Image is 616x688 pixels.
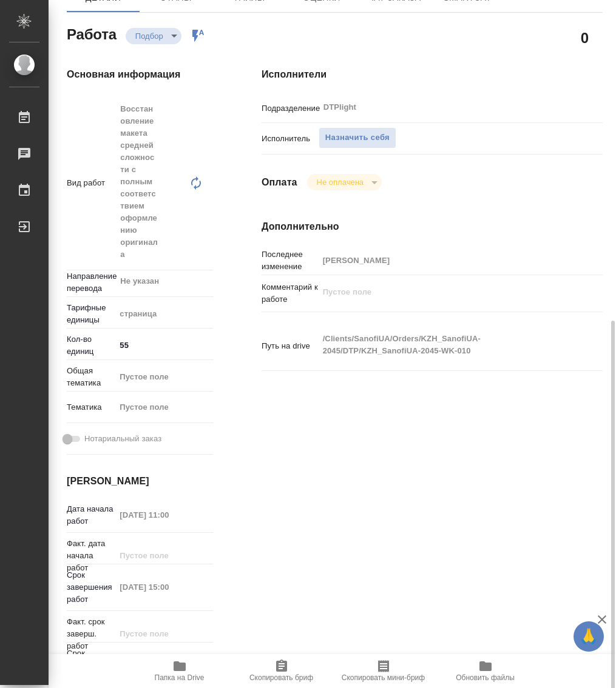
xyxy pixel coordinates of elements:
[319,127,396,149] button: Назначить себя
[67,177,115,189] p: Вид работ
[120,401,211,413] div: Пустое поле
[115,304,225,324] div: страница
[115,547,213,564] input: Пустое поле
[67,22,117,44] h2: Работа
[574,621,604,652] button: 🙏
[115,625,213,643] input: Пустое поле
[67,270,115,295] p: Направление перевода
[67,616,115,652] p: Факт. срок заверш. работ
[67,538,115,574] p: Факт. дата начала работ
[342,673,425,682] span: Скопировать мини-бриф
[249,673,313,682] span: Скопировать бриф
[67,569,115,606] p: Срок завершения работ
[231,654,333,688] button: Скопировать бриф
[115,397,225,418] div: Пустое поле
[313,177,367,187] button: Не оплачена
[325,131,390,145] span: Назначить себя
[67,474,213,489] h4: [PERSON_NAME]
[262,249,319,273] p: Последнее изменение
[262,102,319,115] p: Подразделение
[319,252,575,269] input: Пустое поле
[67,333,115,358] p: Кол-во единиц
[262,281,319,306] p: Комментарий к работе
[435,654,536,688] button: Обновить файлы
[262,67,603,82] h4: Исполнители
[456,673,515,682] span: Обновить файлы
[333,654,435,688] button: Скопировать мини-бриф
[262,175,297,190] h4: Оплата
[115,578,213,596] input: Пустое поле
[262,219,603,234] h4: Дополнительно
[129,654,231,688] button: Папка на Drive
[581,27,589,48] h2: 0
[67,503,115,527] p: Дата начала работ
[262,133,319,145] p: Исполнитель
[120,371,211,383] div: Пустое поле
[115,336,213,354] input: ✎ Введи что-нибудь
[67,302,115,326] p: Тарифные единицы
[67,67,213,82] h4: Основная информация
[319,329,575,361] textarea: /Clients/SanofiUA/Orders/KZH_SanofiUA-2045/DTP/KZH_SanofiUA-2045-WK-010
[67,647,115,684] p: Срок завершения услуги
[155,673,205,682] span: Папка на Drive
[67,401,115,413] p: Тематика
[578,624,599,649] span: 🙏
[307,174,382,190] div: Подбор
[115,367,225,387] div: Пустое поле
[67,365,115,389] p: Общая тематика
[84,433,161,445] span: Нотариальный заказ
[262,340,319,352] p: Путь на drive
[115,506,213,524] input: Пустое поле
[126,28,181,44] div: Подбор
[132,31,167,41] button: Подбор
